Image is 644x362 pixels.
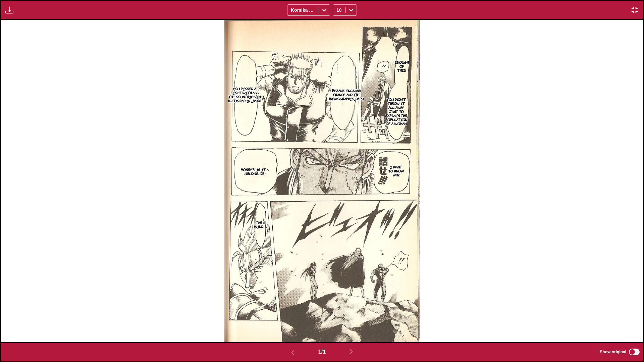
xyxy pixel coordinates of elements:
p: The wind... [253,219,265,230]
img: Previous page [289,349,297,357]
p: You didn't throw it all away just to explain the population of a woman. [384,96,409,127]
img: Manga Panel [224,20,419,342]
span: Show original [600,350,626,354]
p: Money?! Is it a grudge or... [236,166,274,177]
img: Download translated images [5,6,13,14]
input: Show original [629,349,640,355]
p: Byzanz England France and the [DEMOGRAPHIC_DATA]. [328,87,365,102]
p: Enough of this. [393,59,410,73]
img: Next page [347,348,355,356]
p: You picked a fight with all the countries in [GEOGRAPHIC_DATA]. [227,85,263,104]
p: I want to know why. [387,163,406,178]
span: 1 / 1 [318,349,326,355]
